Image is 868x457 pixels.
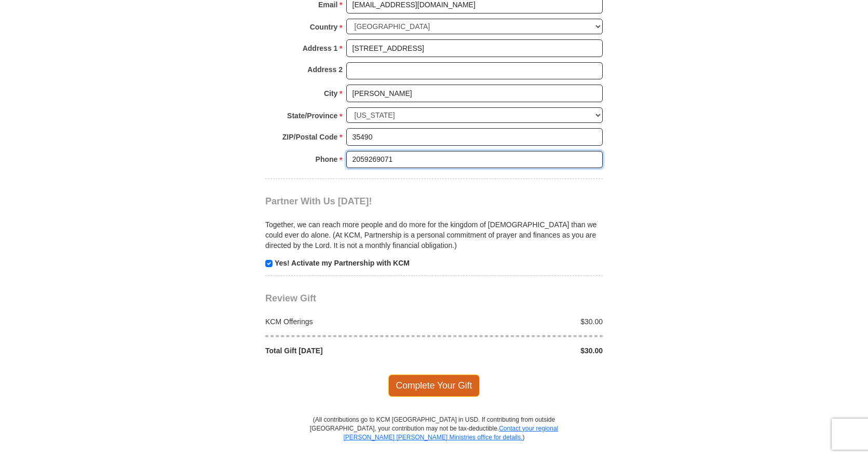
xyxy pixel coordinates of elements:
strong: Phone [316,152,338,167]
div: $30.00 [434,316,608,327]
p: Together, we can reach more people and do more for the kingdom of [DEMOGRAPHIC_DATA] than we coul... [265,219,603,251]
strong: Address 1 [303,41,338,56]
span: Complete Your Gift [388,375,480,396]
strong: Country [310,20,338,34]
span: Review Gift [265,293,316,303]
strong: Yes! Activate my Partnership with KCM [275,259,410,267]
div: KCM Offerings [260,316,435,327]
strong: City [324,86,337,101]
strong: Address 2 [307,62,343,77]
span: Partner With Us [DATE]! [265,196,372,206]
div: Total Gift [DATE] [260,345,435,356]
a: Contact your regional [PERSON_NAME] [PERSON_NAME] Ministries office for details. [343,425,558,441]
div: $30.00 [434,345,608,356]
strong: State/Province [287,108,337,123]
strong: ZIP/Postal Code [282,130,338,144]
